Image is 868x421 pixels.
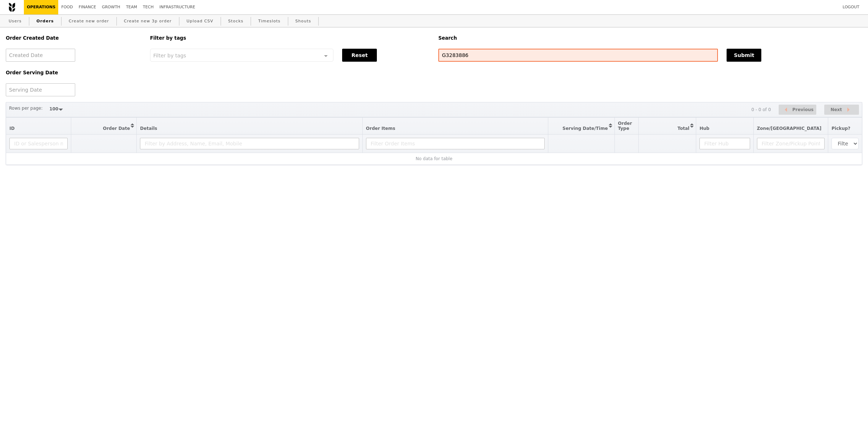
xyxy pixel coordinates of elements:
[9,126,14,131] span: ID
[779,105,816,115] button: Previous
[140,126,157,131] span: Details
[9,156,859,161] div: No data for table
[699,138,750,149] input: Filter Hub
[140,138,359,149] input: Filter by Address, Name, Email, Mobile
[6,70,141,75] h5: Order Serving Date
[255,15,283,28] a: Timeslots
[438,49,718,62] input: Search any field
[366,126,395,131] span: Order Items
[121,15,175,28] a: Create new 3p order
[66,15,112,28] a: Create new order
[824,105,859,115] button: Next
[6,35,141,41] h5: Order Created Date
[150,35,430,41] h5: Filter by tags
[6,15,25,28] a: Users
[751,107,771,112] div: 0 - 0 of 0
[9,105,43,112] label: Rows per page:
[34,15,57,28] a: Orders
[153,52,186,58] span: Filter by tags
[225,15,246,28] a: Stocks
[6,49,75,62] input: Created Date
[438,35,862,41] h5: Search
[9,138,68,149] input: ID or Salesperson name
[9,3,15,12] img: Grain logo
[184,15,216,28] a: Upload CSV
[727,49,761,62] button: Submit
[830,105,842,114] span: Next
[6,83,75,96] input: Serving Date
[342,49,377,62] button: Reset
[792,105,814,114] span: Previous
[831,126,850,131] span: Pickup?
[757,126,822,131] span: Zone/[GEOGRAPHIC_DATA]
[293,15,314,28] a: Shouts
[366,138,545,149] input: Filter Order Items
[618,121,632,131] span: Order Type
[699,126,709,131] span: Hub
[757,138,825,149] input: Filter Zone/Pickup Point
